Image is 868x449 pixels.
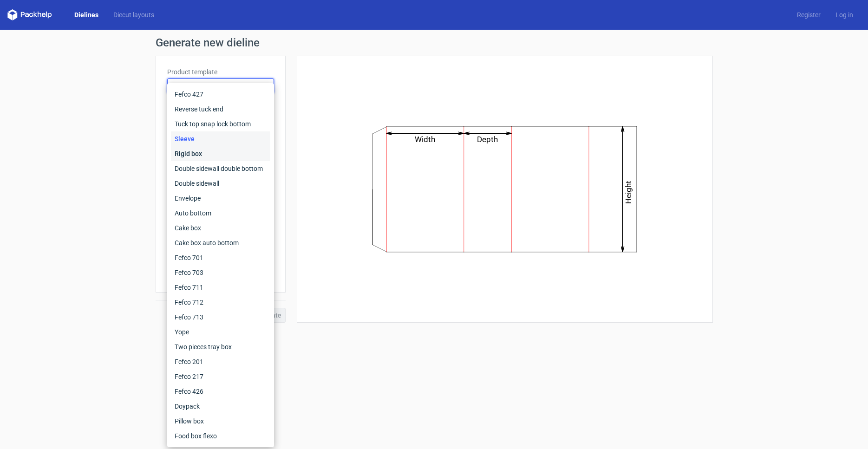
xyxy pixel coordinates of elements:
label: Product template [167,67,274,77]
div: Fefco 201 [171,354,270,369]
div: Fefco 703 [171,265,270,280]
div: Reverse tuck end [171,102,270,117]
div: Tuck top snap lock bottom [171,117,270,131]
div: Double sidewall double bottom [171,161,270,176]
div: Pillow box [171,414,270,429]
span: Sleeve [171,81,263,91]
div: Fefco 427 [171,87,270,102]
div: Fefco 713 [171,310,270,325]
div: Cake box auto bottom [171,235,270,250]
div: Doypack [171,399,270,414]
div: Two pieces tray box [171,339,270,354]
div: Cake box [171,221,270,235]
div: Food box flexo [171,429,270,443]
div: Yope [171,325,270,339]
div: Auto bottom [171,206,270,221]
text: Height [624,181,633,204]
div: Fefco 701 [171,250,270,265]
a: Diecut layouts [106,10,162,20]
div: Fefco 217 [171,369,270,384]
h1: Generate new dieline [156,37,713,48]
a: Register [790,10,828,20]
a: Dielines [67,10,106,20]
text: Depth [477,135,498,144]
div: Envelope [171,191,270,206]
div: Fefco 426 [171,384,270,399]
div: Rigid box [171,146,270,161]
a: Log in [828,10,861,20]
div: Sleeve [171,131,270,146]
text: Width [415,135,435,144]
div: Fefco 711 [171,280,270,295]
div: Double sidewall [171,176,270,191]
div: Fefco 712 [171,295,270,310]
